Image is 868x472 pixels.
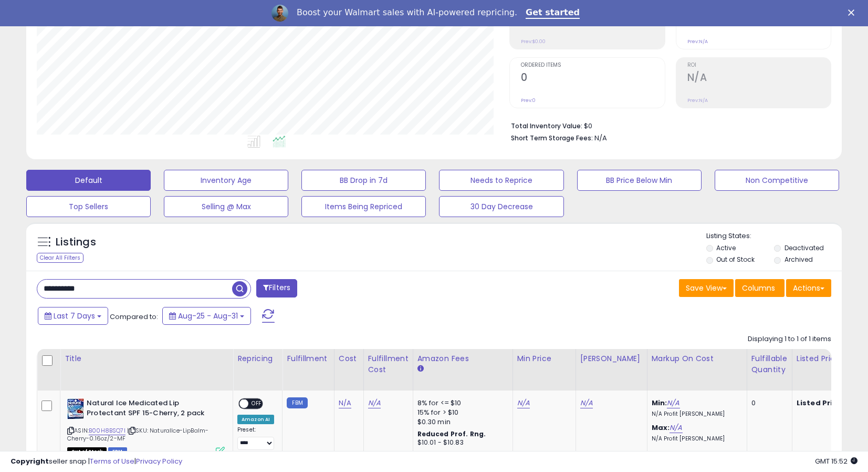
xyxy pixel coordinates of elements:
a: Get started [526,7,580,19]
small: FBM [287,397,307,408]
div: Boost your Walmart sales with AI-powered repricing. [297,7,517,18]
a: N/A [517,398,530,408]
div: Markup on Cost [652,353,742,364]
button: Filters [256,279,297,297]
a: N/A [339,398,351,408]
small: Prev: 0 [521,97,536,104]
span: N/A [594,133,607,143]
div: 15% for > $10 [417,408,505,417]
h2: N/A [687,71,831,86]
span: FBM [108,447,127,456]
button: Top Sellers [26,196,151,217]
button: Items Being Repriced [301,196,426,217]
b: Listed Price: [797,398,844,408]
span: Ordered Items [521,63,664,68]
a: B00H8BSQ7I [89,426,126,435]
div: Title [65,353,228,364]
a: N/A [667,398,679,408]
button: 30 Day Decrease [439,196,563,217]
div: Preset: [237,426,274,450]
th: The percentage added to the cost of goods (COGS) that forms the calculator for Min & Max prices. [647,349,747,391]
div: Min Price [517,353,571,364]
span: Columns [742,283,775,293]
li: $0 [511,119,823,131]
div: Repricing [237,353,278,364]
div: $0.30 min [417,417,505,427]
button: Save View [679,279,734,297]
button: Needs to Reprice [439,170,563,191]
button: BB Price Below Min [577,170,702,191]
button: Inventory Age [164,170,288,191]
label: Archived [785,255,813,264]
b: Natural Ice Medicated Lip Protectant SPF 15-Cherry, 2 pack [87,398,214,420]
div: 8% for <= $10 [417,398,505,408]
b: Reduced Prof. Rng. [417,429,486,438]
button: BB Drop in 7d [301,170,426,191]
span: Last 7 Days [54,311,95,321]
span: Aug-25 - Aug-31 [178,311,238,321]
div: ASIN: [67,398,225,455]
button: Non Competitive [715,170,839,191]
small: Amazon Fees. [417,364,424,374]
div: Amazon AI [237,415,274,424]
span: ROI [687,63,831,68]
strong: Copyright [11,456,49,466]
div: Clear All Filters [37,253,83,263]
small: Prev: N/A [687,38,708,45]
a: Privacy Policy [136,456,182,466]
button: Actions [786,279,831,297]
a: Terms of Use [90,456,134,466]
button: Last 7 Days [38,307,108,325]
label: Out of Stock [716,255,755,264]
img: 51eoOUMg2TL._SL40_.jpg [67,398,84,419]
b: Min: [652,398,667,408]
div: [PERSON_NAME] [580,353,643,364]
div: seller snap | | [11,457,182,467]
a: N/A [368,398,381,408]
button: Aug-25 - Aug-31 [162,307,251,325]
small: Prev: N/A [687,97,708,104]
span: 2025-09-12 15:52 GMT [815,456,857,466]
div: Fulfillment Cost [368,353,409,375]
button: Selling @ Max [164,196,288,217]
p: Listing States: [706,231,842,241]
button: Columns [735,279,785,297]
span: All listings that are currently out of stock and unavailable for purchase on Amazon [67,447,107,456]
small: Prev: $0.00 [521,38,546,45]
h2: 0 [521,71,664,86]
p: N/A Profit [PERSON_NAME] [652,411,739,418]
h5: Listings [56,235,96,250]
b: Short Term Storage Fees: [511,134,593,142]
b: Total Inventory Value: [511,121,582,130]
a: N/A [670,423,682,433]
button: Default [26,170,151,191]
div: 0 [751,398,784,408]
label: Deactivated [785,243,824,252]
div: Close [848,9,859,16]
div: Displaying 1 to 1 of 1 items [748,334,831,344]
span: | SKU: NaturalIce-LipBalm-Cherry-0.16oz/2-MF [67,426,208,442]
div: Amazon Fees [417,353,508,364]
label: Active [716,243,736,252]
p: N/A Profit [PERSON_NAME] [652,435,739,443]
div: Fulfillable Quantity [751,353,788,375]
span: OFF [248,399,265,408]
div: $10.01 - $10.83 [417,438,505,447]
div: Fulfillment [287,353,329,364]
span: Compared to: [110,312,158,322]
img: Profile image for Adrian [271,5,288,22]
b: Max: [652,423,670,433]
div: Cost [339,353,359,364]
a: N/A [580,398,593,408]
